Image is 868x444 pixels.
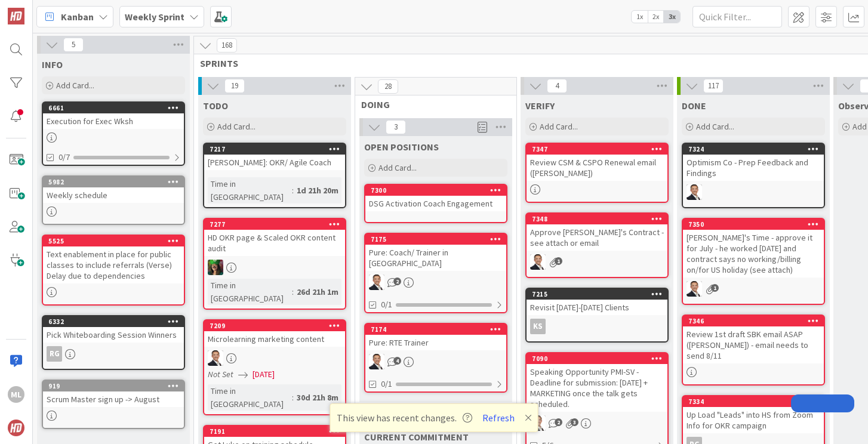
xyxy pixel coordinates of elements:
[337,411,472,425] span: This view has recent changes.
[208,279,292,305] div: Time in [GEOGRAPHIC_DATA]
[683,230,824,277] div: [PERSON_NAME]'s Time - approve it for July - he worked [DATE] and contract says no working/billin...
[204,144,345,155] div: 7217
[527,415,667,431] div: SL
[365,185,506,196] div: 7300
[43,103,184,113] div: 6661
[361,98,501,110] span: DOING
[43,346,184,362] div: RG
[682,100,706,112] span: DONE
[43,187,184,203] div: Weekly schedule
[664,11,680,23] span: 3x
[208,177,292,203] div: Time in [GEOGRAPHIC_DATA]
[683,316,824,326] div: 7346
[204,230,345,256] div: HD OKR page & Scaled OKR content audit
[43,381,184,407] div: 919Scrum Master sign up -> August
[530,319,546,334] div: KS
[294,391,341,404] div: 30d 21h 8m
[688,220,824,229] div: 7350
[386,120,406,134] span: 3
[688,317,824,325] div: 7346
[204,320,345,331] div: 7209
[43,103,184,129] div: 6661Execution for Exec Wksh
[527,144,667,181] div: 7347Review CSM & CSPO Renewal email ([PERSON_NAME])
[683,396,824,407] div: 7334
[525,288,669,343] a: 7215Revisit [DATE]-[DATE] ClientsKS
[8,8,24,24] img: Visit kanbanzone.com
[48,178,184,186] div: 5982
[210,145,345,153] div: 7217
[527,364,667,412] div: Speaking Opportunity PMI-SV - Deadline for submission: [DATE] + MARKETING once the talk gets sche...
[381,298,392,311] span: 0/1
[210,322,345,330] div: 7209
[217,38,237,53] span: 168
[208,350,223,366] img: SL
[532,145,667,153] div: 7347
[8,386,24,403] div: ML
[204,219,345,230] div: 7277
[688,397,824,406] div: 7334
[547,79,567,93] span: 4
[369,275,384,290] img: SL
[42,315,185,370] a: 6332Pick Whiteboarding Session WinnersRG
[478,410,519,425] button: Refresh
[56,80,94,91] span: Add Card...
[527,224,667,251] div: Approve [PERSON_NAME]'s Contract - see attach or email
[532,215,667,223] div: 7348
[204,426,345,437] div: 7191
[204,350,345,366] div: SL
[371,186,506,195] div: 7300
[42,380,185,429] a: 919Scrum Master sign up -> August
[204,144,345,170] div: 7217[PERSON_NAME]: OKR/ Agile Coach
[253,368,275,381] span: [DATE]
[43,381,184,391] div: 919
[378,79,398,94] span: 28
[683,144,824,155] div: 7324
[527,300,667,315] div: Revisit [DATE]-[DATE] Clients
[43,177,184,203] div: 5982Weekly schedule
[48,382,184,390] div: 919
[61,10,94,24] span: Kanban
[292,184,294,197] span: :
[571,418,578,426] span: 3
[203,143,346,208] a: 7217[PERSON_NAME]: OKR/ Agile CoachTime in [GEOGRAPHIC_DATA]:1d 21h 20m
[365,324,506,350] div: 7174Pure: RTE Trainer
[683,219,824,230] div: 7350
[365,335,506,350] div: Pure: RTE Trainer
[393,357,401,365] span: 4
[365,354,506,369] div: SL
[204,155,345,170] div: [PERSON_NAME]: OKR/ Agile Coach
[365,245,506,271] div: Pure: Coach/ Trainer in [GEOGRAPHIC_DATA]
[696,121,734,132] span: Add Card...
[525,143,669,203] a: 7347Review CSM & CSPO Renewal email ([PERSON_NAME])
[42,175,185,225] a: 5982Weekly schedule
[683,219,824,277] div: 7350[PERSON_NAME]'s Time - approve it for July - he worked [DATE] and contract says no working/bi...
[203,319,346,415] a: 7209Microlearning marketing contentSLNot Set[DATE]Time in [GEOGRAPHIC_DATA]:30d 21h 8m
[364,323,507,393] a: 7174Pure: RTE TrainerSL0/1
[203,218,346,310] a: 7277HD OKR page & Scaled OKR content auditSLTime in [GEOGRAPHIC_DATA]:26d 21h 1m
[208,369,233,380] i: Not Set
[364,431,469,443] span: CURRENT COMMITMENT
[125,11,184,23] b: Weekly Sprint
[365,275,506,290] div: SL
[687,184,702,200] img: SL
[63,38,84,52] span: 5
[393,277,401,285] span: 2
[527,289,667,315] div: 7215Revisit [DATE]-[DATE] Clients
[527,289,667,300] div: 7215
[208,260,223,275] img: SL
[683,407,824,433] div: Up Load "Leads" into HS from Zoom Info for OKR campaign
[703,79,724,93] span: 117
[683,316,824,363] div: 7346Review 1st draft SBK email ASAP ([PERSON_NAME]) - email needs to send 8/11
[682,314,825,386] a: 7346Review 1st draft SBK email ASAP ([PERSON_NAME]) - email needs to send 8/11
[204,219,345,256] div: 7277HD OKR page & Scaled OKR content audit
[43,327,184,343] div: Pick Whiteboarding Session Winners
[43,177,184,187] div: 5982
[292,285,294,298] span: :
[43,391,184,407] div: Scrum Master sign up -> August
[683,396,824,433] div: 7334Up Load "Leads" into HS from Zoom Info for OKR campaign
[217,121,256,132] span: Add Card...
[48,237,184,245] div: 5525
[43,113,184,129] div: Execution for Exec Wksh
[210,220,345,229] div: 7277
[525,212,669,278] a: 7348Approve [PERSON_NAME]'s Contract - see attach or emailSL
